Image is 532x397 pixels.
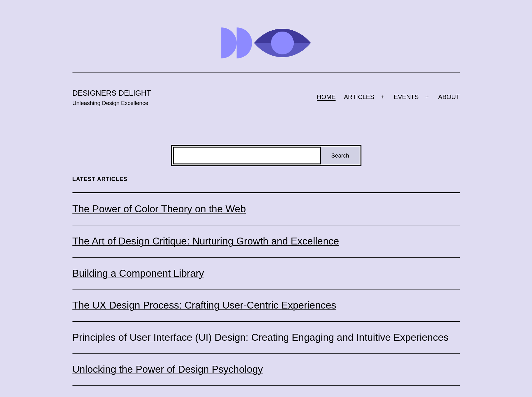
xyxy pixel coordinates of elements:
[72,331,449,344] a: Principles of User Interface (UI) Design: Creating Engaging and Intuitive Experiences
[72,363,263,376] a: Unlocking the Power of Design Psychology
[72,176,460,183] h5: Latest Articles
[434,89,464,105] a: ABOUT
[72,235,339,248] a: The Art of Design Critique: Nurturing Growth and Excellence
[72,203,246,216] a: The Power of Color Theory on the Web
[317,89,460,105] nav: Primary menu
[340,89,379,105] a: ARTICLES
[321,147,359,164] button: Search
[72,267,204,280] a: Building a Component Library
[72,99,151,107] p: Unleashing Design Excellence
[390,89,423,105] a: EVENTS
[72,88,151,98] h1: Designers Delight
[313,89,340,105] a: HOME
[72,299,336,312] a: The UX Design Process: Crafting User-Centric Experiences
